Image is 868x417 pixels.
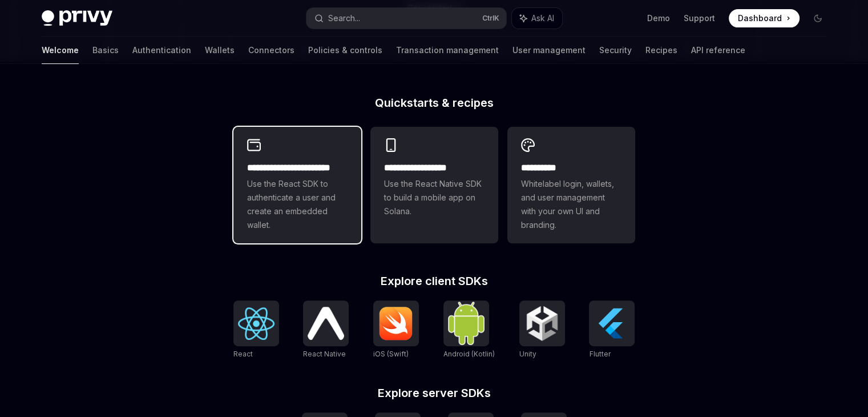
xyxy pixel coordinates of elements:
a: React NativeReact Native [303,300,349,360]
a: iOS (Swift)iOS (Swift) [373,300,419,360]
img: Flutter [594,305,630,342]
img: iOS (Swift) [378,306,414,340]
a: FlutterFlutter [589,300,635,360]
span: React Native [303,350,346,358]
span: Ctrl K [482,14,499,23]
img: React [238,307,274,340]
img: React Native [308,307,344,339]
span: Use the React SDK to authenticate a user and create an embedded wallet. [247,177,348,232]
a: API reference [691,37,745,64]
img: Unity [524,305,560,342]
a: Authentication [132,37,191,64]
a: Recipes [645,37,677,64]
span: Android (Kotlin) [443,350,495,358]
a: UnityUnity [519,300,565,360]
a: Wallets [205,37,235,64]
span: Flutter [589,350,610,358]
div: Search... [328,11,360,25]
a: ReactReact [233,300,279,360]
a: User management [512,37,586,64]
span: Dashboard [738,13,782,24]
h2: Quickstarts & recipes [233,97,635,109]
span: Use the React Native SDK to build a mobile app on Solana. [384,177,485,218]
img: Android (Kotlin) [448,302,485,344]
a: Connectors [248,37,294,64]
span: iOS (Swift) [373,350,409,358]
span: Ask AI [531,13,554,24]
a: Security [599,37,632,64]
a: Transaction management [396,37,499,64]
button: Toggle dark mode [809,9,827,27]
h2: Explore client SDKs [233,275,635,287]
a: Demo [647,13,670,24]
a: Policies & controls [308,37,382,64]
a: **** **** **** ***Use the React Native SDK to build a mobile app on Solana. [370,127,498,243]
a: Android (Kotlin)Android (Kotlin) [443,300,495,360]
span: React [233,350,253,358]
img: dark logo [42,10,112,26]
button: Ask AI [512,8,562,29]
h2: Explore server SDKs [233,387,635,399]
a: Dashboard [729,9,800,27]
span: Whitelabel login, wallets, and user management with your own UI and branding. [521,177,621,232]
a: Support [684,13,715,24]
span: Unity [519,350,536,358]
button: Search...CtrlK [306,8,506,29]
a: **** *****Whitelabel login, wallets, and user management with your own UI and branding. [507,127,635,243]
a: Welcome [42,37,79,64]
a: Basics [92,37,119,64]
